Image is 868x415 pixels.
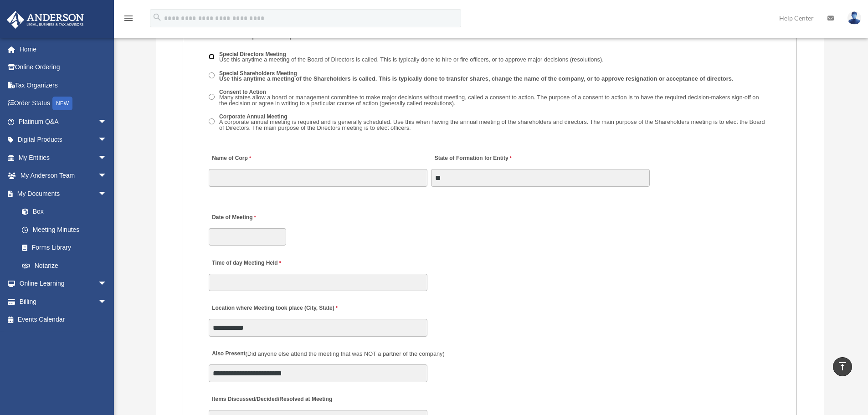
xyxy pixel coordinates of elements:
div: NEW [52,97,72,110]
a: My Documentsarrow_drop_down [6,184,121,203]
span: arrow_drop_down [98,184,116,203]
img: User Pic [847,11,861,25]
label: Items Discussed/Decided/Resolved at Meeting [209,394,334,406]
span: arrow_drop_down [98,167,116,185]
i: menu [123,13,134,24]
a: Billingarrow_drop_down [6,292,121,311]
a: Platinum Q&Aarrow_drop_down [6,113,121,131]
label: State of Formation for Entity [431,153,514,165]
span: arrow_drop_down [98,113,116,131]
label: Consent to Action [216,88,771,108]
a: Digital Productsarrow_drop_down [6,131,121,149]
label: Name of Corp [209,153,253,165]
label: Special Shareholders Meeting [216,69,737,83]
a: Meeting Minutes [13,220,116,239]
a: My Anderson Teamarrow_drop_down [6,167,121,185]
a: Home [6,40,121,58]
span: arrow_drop_down [98,292,116,311]
a: Tax Organizers [6,76,121,94]
a: Events Calendar [6,311,121,329]
a: vertical_align_top [833,357,852,376]
span: Use this anytime a meeting of the Board of Directors is called. This is typically done to hire or... [219,56,604,63]
a: Box [13,203,121,221]
span: Many states allow a board or management committee to make major decisions without meeting, called... [219,94,759,107]
span: arrow_drop_down [98,275,116,293]
i: vertical_align_top [837,361,848,372]
label: Date of Meeting [209,211,295,224]
span: arrow_drop_down [98,149,116,167]
a: Online Ordering [6,58,121,77]
label: Corporate Annual Meeting [216,113,771,133]
a: My Entitiesarrow_drop_down [6,149,121,167]
img: Anderson Advisors Platinum Portal [4,11,87,29]
label: Time of day Meeting Held [209,257,295,269]
a: menu [123,16,134,24]
a: Online Learningarrow_drop_down [6,275,121,293]
label: Location where Meeting took place (City, State) [209,302,340,315]
span: (Did anyone else attend the meeting that was NOT a partner of the company) [246,350,445,357]
span: Document Requested - Corp [212,33,293,40]
span: A corporate annual meeting is required and is generally scheduled. Use this when having the annua... [219,118,765,131]
span: arrow_drop_down [98,131,116,149]
span: Use this anytime a meeting of the Shareholders is called. This is typically done to transfer shar... [219,75,733,82]
i: search [152,12,162,22]
a: Order StatusNEW [6,94,121,113]
label: Special Directors Meeting [216,51,607,65]
a: Forms Library [13,239,121,257]
a: Notarize [13,256,121,275]
label: Also Present [209,348,447,360]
